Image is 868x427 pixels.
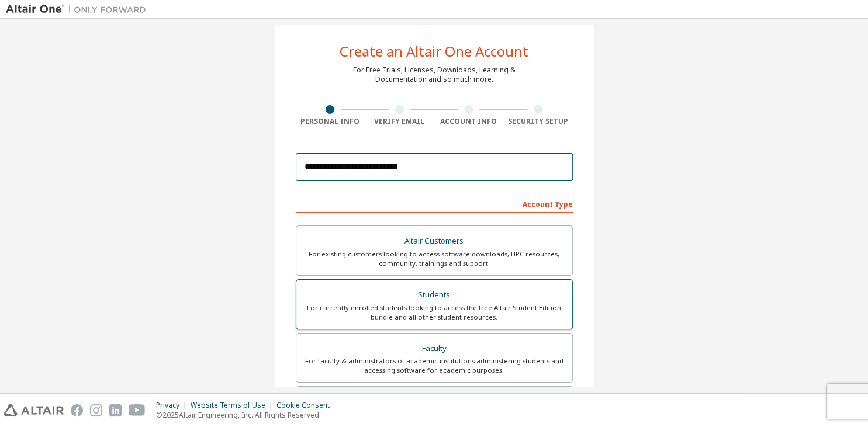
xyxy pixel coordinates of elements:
div: Privacy [156,401,191,410]
div: Personal Info [296,117,365,126]
div: For currently enrolled students looking to access the free Altair Student Edition bundle and all ... [303,303,565,322]
div: For existing customers looking to access software downloads, HPC resources, community, trainings ... [303,249,565,268]
div: For faculty & administrators of academic institutions administering students and accessing softwa... [303,356,565,375]
div: Verify Email [365,117,434,126]
img: altair_logo.svg [4,404,64,416]
div: Account Type [296,194,573,213]
img: linkedin.svg [109,404,122,416]
img: Altair One [6,4,152,15]
div: Students [303,287,565,303]
div: Faculty [303,341,565,357]
img: youtube.svg [129,404,146,416]
p: © 2025 Altair Engineering, Inc. All Rights Reserved. [156,410,337,420]
img: facebook.svg [71,404,83,416]
div: For Free Trials, Licenses, Downloads, Learning & Documentation and so much more. [353,65,516,84]
div: Security Setup [503,117,573,126]
div: Account Info [434,117,504,126]
div: Create an Altair One Account [340,44,528,58]
div: Altair Customers [303,233,565,249]
img: instagram.svg [90,404,102,416]
div: Cookie Consent [276,401,337,410]
div: Website Terms of Use [191,401,276,410]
